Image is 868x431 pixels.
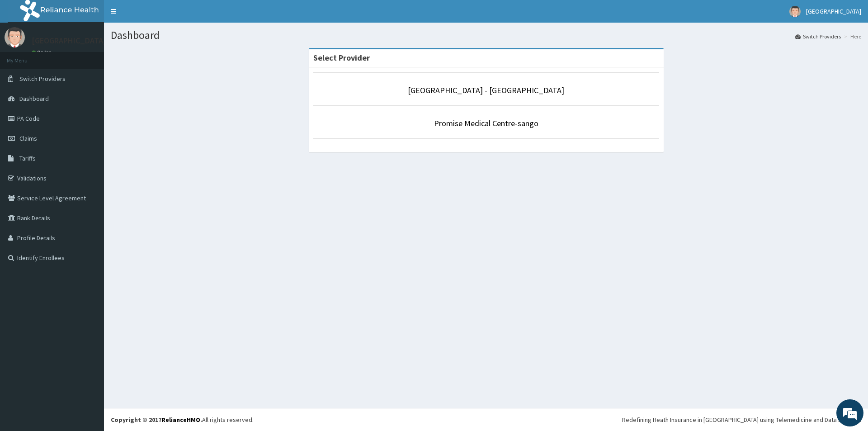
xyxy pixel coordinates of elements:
li: Here [842,33,861,40]
footer: All rights reserved. [104,408,868,431]
span: Switch Providers [19,75,66,83]
strong: Select Provider [313,52,370,63]
img: User Image [5,27,25,47]
a: [GEOGRAPHIC_DATA] - [GEOGRAPHIC_DATA] [408,85,564,95]
img: User Image [789,6,801,17]
span: Claims [19,134,37,142]
span: Dashboard [19,95,49,103]
a: Online [32,49,53,56]
p: [GEOGRAPHIC_DATA] [32,37,106,45]
span: [GEOGRAPHIC_DATA] [806,7,861,15]
span: Tariffs [19,154,36,162]
div: Redefining Heath Insurance in [GEOGRAPHIC_DATA] using Telemedicine and Data Science! [622,415,861,424]
h1: Dashboard [111,29,861,41]
a: RelianceHMO [161,416,200,424]
strong: Copyright © 2017 . [111,416,202,424]
a: Switch Providers [795,33,841,40]
a: Promise Medical Centre-sango [434,118,538,128]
